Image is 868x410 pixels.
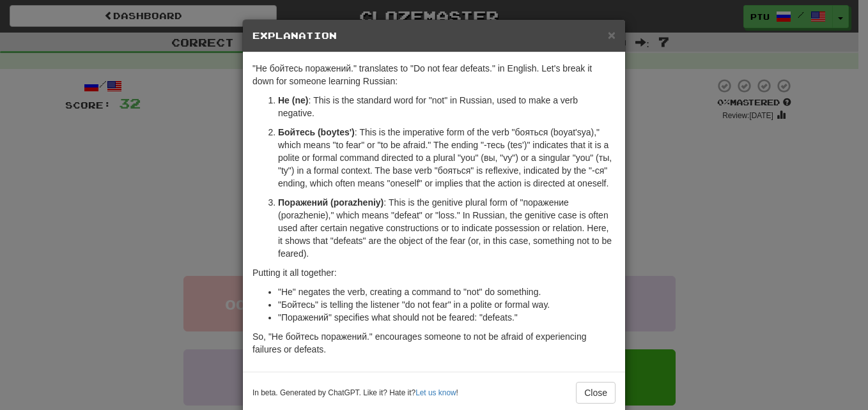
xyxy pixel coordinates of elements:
[278,94,616,119] p: : This is the standard word for "not" in Russian, used to make a verb negative.
[252,266,616,279] p: Putting it all together:
[278,285,616,298] li: "Не" negates the verb, creating a command to "not" do something.
[252,29,616,42] h5: Explanation
[252,388,458,399] small: In beta. Generated by ChatGPT. Like it? Hate it? !
[278,311,616,324] li: "Поражений" specifies what should not be feared: "defeats."
[278,95,308,105] strong: Не (ne)
[608,28,616,42] button: Close
[576,382,616,404] button: Close
[278,298,616,311] li: "Бойтесь" is telling the listener "do not fear" in a polite or formal way.
[415,388,456,397] a: Let us know
[278,127,355,137] strong: Бойтесь (boytes')
[608,27,616,42] span: ×
[278,197,384,208] strong: Поражений (porazheniy)
[278,196,616,260] p: : This is the genitive plural form of "поражение (porazhenie)," which means "defeat" or "loss." I...
[252,330,616,356] p: So, "Не бойтесь поражений." encourages someone to not be afraid of experiencing failures or defeats.
[278,126,616,190] p: : This is the imperative form of the verb "бояться (boyat'sya)," which means "to fear" or "to be ...
[252,62,616,87] p: "Не бойтесь поражений." translates to "Do not fear defeats." in English. Let's break it down for ...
